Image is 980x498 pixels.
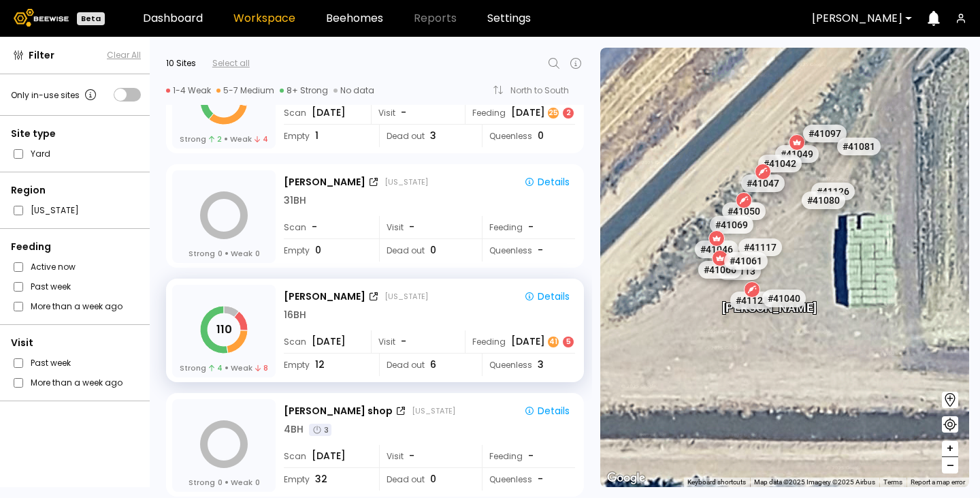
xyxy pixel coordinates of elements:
div: 10 Sites [166,57,196,69]
a: Terms (opens in new tab) [883,478,902,486]
div: Details [524,176,570,188]
tspan: 110 [216,322,232,337]
div: [DATE] [511,106,575,120]
div: [PERSON_NAME] [722,285,817,314]
span: - [401,106,406,120]
img: Google [604,469,649,487]
a: Report a map error [911,478,965,486]
span: Reports [414,13,457,24]
div: Empty [284,239,370,262]
span: - [401,334,406,349]
div: Dead out [379,239,472,262]
span: [DATE] [312,334,346,349]
div: Scan [284,102,370,124]
div: Dead out [379,125,472,147]
span: 6 [430,358,436,372]
div: 4 BH [284,422,304,437]
div: # 41126 [811,183,855,200]
a: Beehomes [326,13,383,24]
span: 3 [430,129,436,143]
div: Visit [11,336,141,350]
button: Clear All [107,49,141,61]
div: Only in-use sites [11,87,99,103]
div: Feeding [482,445,575,467]
div: [DATE] [511,334,575,349]
div: 41 [548,337,559,347]
div: Feeding [482,216,575,238]
div: [PERSON_NAME] [284,175,365,189]
span: 0 [315,243,321,258]
div: # 41066 [698,260,742,278]
div: Empty [284,468,370,491]
span: 0 [430,243,436,258]
div: [PERSON_NAME] [284,290,365,304]
div: Beta [77,12,105,25]
div: Scan [284,445,370,467]
div: - [528,220,535,234]
span: 8 [255,362,268,373]
button: Keyboard shortcuts [687,478,746,487]
div: Visit [371,330,464,353]
label: Past week [31,356,71,370]
div: 5 [563,337,574,347]
div: # 41042 [758,154,802,172]
div: [US_STATE] [385,291,428,302]
div: Details [524,405,570,417]
div: Select all [212,57,250,69]
span: + [946,440,954,457]
div: Feeding [11,240,141,254]
div: Visit [379,445,472,467]
span: 4 [255,134,268,144]
label: Past week [31,279,71,294]
div: Dead out [379,354,472,376]
div: North to South [510,87,578,95]
div: Strong Weak [189,248,260,259]
span: - [538,243,543,258]
a: Workspace [233,13,295,24]
span: Filter [29,48,54,63]
div: [US_STATE] [412,405,455,416]
div: # 41061 [724,252,768,270]
div: Strong Weak [189,477,260,488]
div: # 41047 [741,174,785,191]
div: [PERSON_NAME] shop [284,404,393,418]
button: Details [519,287,575,305]
div: Visit [371,102,464,124]
span: - [409,220,414,234]
div: Scan [284,216,370,238]
div: Strong Weak [180,362,269,373]
div: # 41097 [803,124,847,142]
div: # 41080 [802,191,845,208]
div: Feeding [465,330,575,353]
button: – [942,457,958,473]
a: Dashboard [143,13,203,24]
span: 0 [218,477,223,488]
span: - [312,220,317,234]
div: 25 [548,108,559,119]
div: 5-7 Medium [216,85,274,96]
div: Empty [284,354,370,376]
div: Strong Weak [180,134,269,144]
button: Details [519,173,575,191]
div: 8+ Strong [280,85,328,96]
div: # 41049 [775,144,819,162]
label: Active now [31,260,76,274]
div: Region [11,183,141,198]
div: # 41081 [837,138,881,155]
div: Queenless [482,468,575,491]
div: Visit [379,216,472,238]
div: - [528,449,535,463]
span: 2 [209,134,222,144]
div: Details [524,290,570,302]
div: [US_STATE] [385,176,428,187]
div: Site type [11,127,141,141]
div: # 41069 [710,215,753,233]
div: Queenless [482,239,575,262]
label: More than a week ago [31,375,122,390]
div: 31 BH [284,193,306,208]
span: [DATE] [312,449,346,463]
div: # 41113 [717,262,761,280]
button: + [942,441,958,457]
span: 0 [218,248,223,259]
